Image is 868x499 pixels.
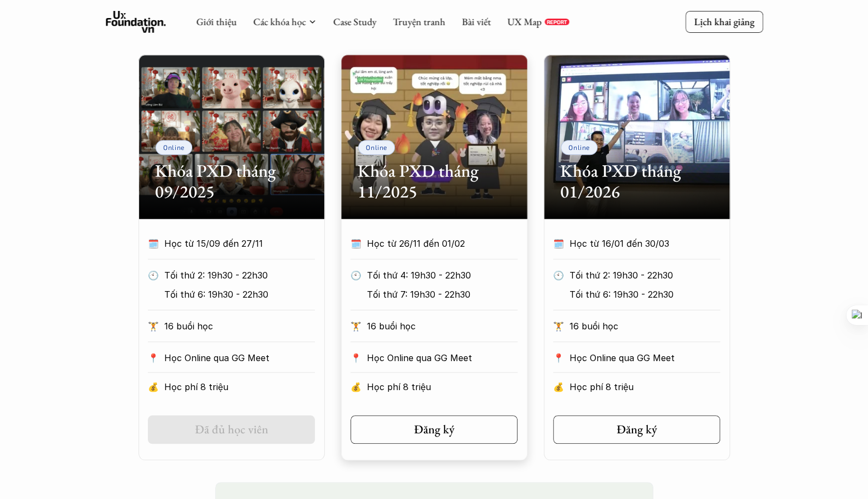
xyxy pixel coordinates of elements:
p: Tối thứ 2: 19h30 - 22h30 [570,267,720,283]
a: Đăng ký [350,415,518,444]
a: UX Map [507,15,542,28]
p: Học từ 16/01 đến 30/03 [570,235,700,252]
p: 🏋️ [350,318,361,334]
p: REPORT [547,19,567,25]
p: Học từ 26/11 đến 01/02 [367,235,497,252]
p: Học Online qua GG Meet [164,350,315,366]
h5: Đăng ký [414,422,455,437]
a: Giới thiệu [196,15,237,28]
p: 🕙 [350,267,361,283]
p: 🗓️ [148,235,159,252]
a: Case Study [333,15,376,28]
p: Học phí 8 triệu [367,379,518,395]
h2: Khóa PXD tháng 09/2025 [155,160,308,202]
p: 16 buổi học [164,318,315,334]
p: 📍 [553,353,564,363]
p: 🕙 [148,267,159,283]
a: Bài viết [462,15,491,28]
p: Tối thứ 6: 19h30 - 22h30 [570,286,720,303]
p: 💰 [553,379,564,395]
p: Online [366,143,387,151]
h2: Khóa PXD tháng 01/2026 [560,160,714,202]
p: 16 buổi học [570,318,720,334]
p: Học Online qua GG Meet [367,350,518,366]
p: Tối thứ 4: 19h30 - 22h30 [367,267,518,283]
p: Online [163,143,185,151]
p: Online [568,143,590,151]
p: 🕙 [553,267,564,283]
p: 💰 [350,379,361,395]
h5: Đã đủ học viên [195,422,268,437]
p: Lịch khai giảng [694,15,754,28]
h2: Khóa PXD tháng 11/2025 [358,160,511,202]
a: Các khóa học [253,15,306,28]
p: 🏋️ [148,318,159,334]
p: Tối thứ 2: 19h30 - 22h30 [164,267,315,283]
p: Học Online qua GG Meet [570,350,720,366]
p: 📍 [148,353,159,363]
p: 🗓️ [350,235,361,252]
a: Đăng ký [553,415,720,444]
p: Học từ 15/09 đến 27/11 [164,235,295,252]
p: 16 buổi học [367,318,518,334]
a: Lịch khai giảng [685,11,763,32]
p: Tối thứ 6: 19h30 - 22h30 [164,286,315,303]
h5: Đăng ký [617,422,657,437]
p: 🏋️ [553,318,564,334]
a: REPORT [544,19,569,25]
p: 💰 [148,379,159,395]
p: Học phí 8 triệu [164,379,315,395]
p: Học phí 8 triệu [570,379,720,395]
p: 🗓️ [553,235,564,252]
a: Truyện tranh [393,15,445,28]
p: Tối thứ 7: 19h30 - 22h30 [367,286,518,303]
p: 📍 [350,353,361,363]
